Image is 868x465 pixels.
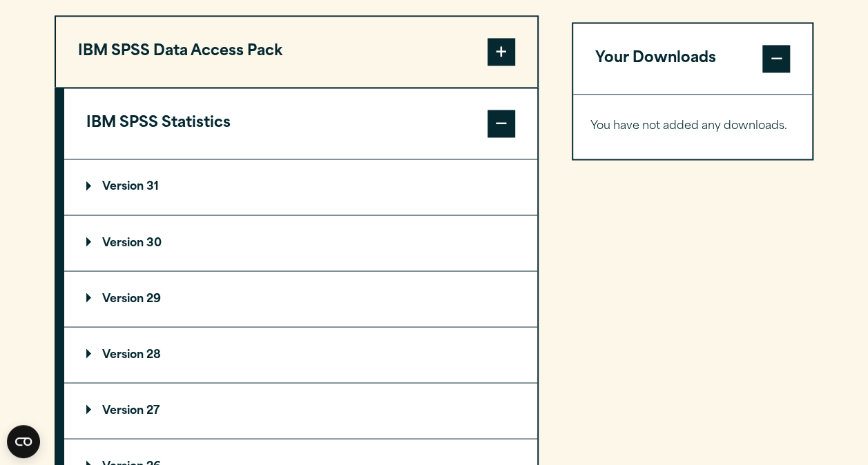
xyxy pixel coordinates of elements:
p: Version 28 [86,349,161,360]
summary: Version 29 [64,271,537,326]
p: Version 30 [86,237,162,248]
div: Your Downloads [573,94,813,159]
button: IBM SPSS Statistics [64,88,537,159]
button: Open CMP widget [7,425,40,458]
p: Version 29 [86,293,161,304]
button: IBM SPSS Data Access Pack [56,17,537,87]
summary: Version 28 [64,327,537,382]
p: Version 31 [86,181,159,192]
p: You have not added any downloads. [590,117,795,137]
p: Version 27 [86,405,160,416]
button: Your Downloads [573,23,813,94]
summary: Version 30 [64,215,537,270]
summary: Version 31 [64,159,537,215]
summary: Version 27 [64,383,537,438]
